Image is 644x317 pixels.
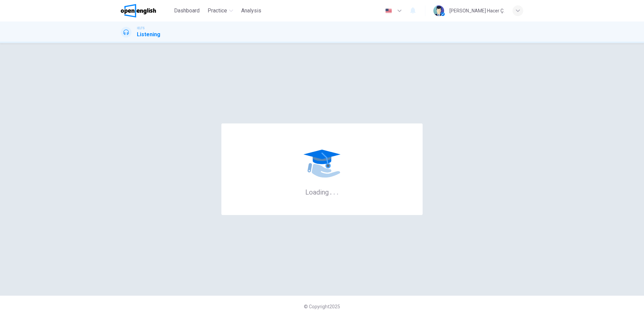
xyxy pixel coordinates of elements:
div: [PERSON_NAME] Hacer Ç. [449,7,504,15]
span: IELTS [137,26,145,31]
button: Dashboard [171,5,202,17]
button: Practice [205,5,236,17]
button: Analysis [238,5,264,17]
img: en [384,8,393,13]
span: © Copyright 2025 [304,304,340,309]
h1: Listening [137,31,160,39]
span: Dashboard [174,7,200,15]
h6: . [336,186,339,197]
h6: Loading [305,188,339,196]
img: Profile picture [433,5,444,16]
a: OpenEnglish logo [121,4,171,17]
span: Practice [208,7,227,15]
img: OpenEnglish logo [121,4,156,17]
h6: . [333,186,335,197]
h6: . [330,186,332,197]
span: Analysis [241,7,261,15]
